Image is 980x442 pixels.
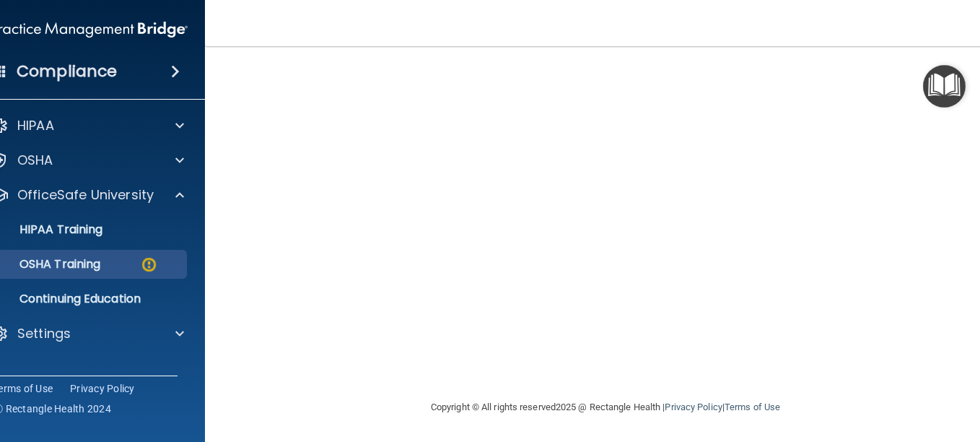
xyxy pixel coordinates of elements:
div: Copyright © All rights reserved 2025 @ Rectangle Health | | [342,384,869,430]
a: Terms of Use [725,402,780,412]
h4: Compliance [17,61,117,82]
p: Settings [17,325,71,342]
a: Privacy Policy [665,402,722,412]
p: OfficeSafe University [17,186,154,204]
a: Privacy Policy [70,381,135,396]
button: Open Resource Center [923,65,966,108]
p: OSHA [17,152,53,169]
p: HIPAA [17,117,54,134]
img: warning-circle.0cc9ac19.png [140,256,158,274]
